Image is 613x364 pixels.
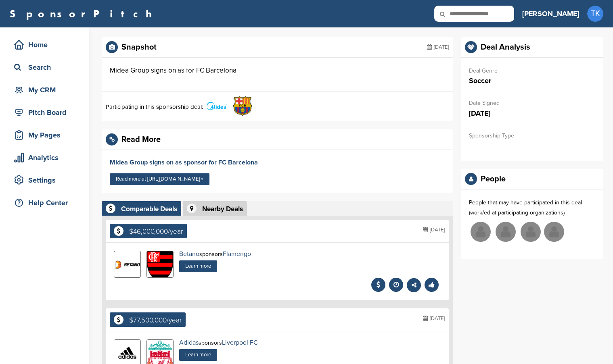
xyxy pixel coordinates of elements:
[129,317,182,324] div: $77,500,000/year
[469,76,595,86] p: Soccer
[110,173,209,185] a: Read more at [URL][DOMAIN_NAME] »
[179,339,199,347] a: Adidas
[223,250,251,258] a: Flamengo
[8,148,81,167] a: Analytics
[147,251,173,283] img: Data?1415807839
[522,5,579,23] a: [PERSON_NAME]
[469,98,595,108] p: Date Signed
[8,81,81,99] a: My CRM
[179,349,217,361] a: Learn more
[469,108,595,119] p: [DATE]
[423,312,445,324] div: [DATE]
[12,83,81,97] div: My CRM
[106,102,203,112] p: Participating in this sponsorship deal:
[110,158,258,166] a: Midea Group signs on as sponsor for FC Barcelona
[121,135,161,144] div: Read More
[222,339,258,347] a: Liverpool FC
[202,206,243,212] div: Nearby Deals
[471,222,491,242] img: Missing
[8,126,81,144] a: My Pages
[12,105,81,120] div: Pitch Board
[110,66,236,75] div: Midea Group signs on as for FC Barcelona
[544,222,564,242] img: Missing
[232,96,253,116] img: Open uri20141112 64162 1yeofb6?1415809477
[12,60,81,75] div: Search
[12,37,81,52] div: Home
[469,66,595,76] p: Deal Genre
[114,260,140,269] img: Betano
[8,103,81,122] a: Pitch Board
[12,196,81,210] div: Help Center
[179,250,199,258] a: Betano
[179,339,258,346] div: sponsors
[8,35,81,54] a: Home
[8,171,81,189] a: Settings
[179,251,251,257] div: sponsors
[469,131,595,141] p: Sponsorship Type
[423,224,445,236] div: [DATE]
[10,8,157,19] a: SponsorPitch
[12,150,81,165] div: Analytics
[427,41,449,53] div: [DATE]
[587,6,603,22] span: TK
[481,175,506,183] div: People
[121,206,177,212] div: Comparable Deals
[8,58,81,77] a: Search
[8,193,81,212] a: Help Center
[522,8,579,19] h3: [PERSON_NAME]
[481,43,530,51] div: Deal Analysis
[121,43,157,51] div: Snapshot
[469,198,595,218] p: People that may have participated in this deal (work/ed at participating organizations)
[179,260,217,272] a: Learn more
[521,222,541,242] img: Missing
[12,173,81,187] div: Settings
[496,222,516,242] img: Missing
[207,102,227,110] img: 200px midea.svg
[129,228,183,235] div: $46,000,000/year
[12,128,81,142] div: My Pages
